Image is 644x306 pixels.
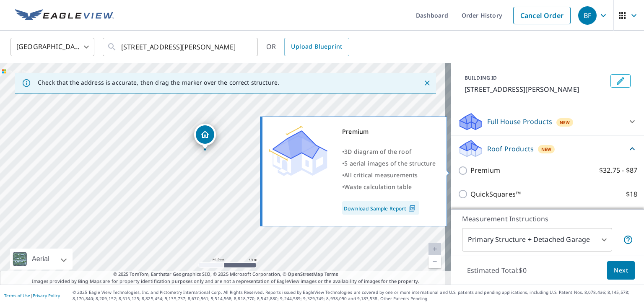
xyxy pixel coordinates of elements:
[344,159,436,167] span: 5 aerial images of the structure
[29,249,52,270] div: Aerial
[342,169,436,181] div: •
[428,243,441,255] a: Current Level 20, Zoom In Disabled
[610,74,631,88] button: Edit building 1
[73,289,640,302] p: © 2025 Eagle View Technologies, Inc. and Pictometry International Corp. All Rights Reserved. Repo...
[344,183,412,191] span: Waste calculation table
[406,205,418,212] img: Pdf Icon
[342,181,436,193] div: •
[560,119,570,126] span: New
[487,144,534,154] p: Roof Products
[325,271,338,277] a: Terms
[269,126,327,176] img: Premium
[288,271,323,277] a: OpenStreetMap
[33,293,60,298] a: Privacy Policy
[342,146,436,158] div: •
[121,35,241,59] input: Search by address or latitude-longitude
[344,148,411,156] span: 3D diagram of the roof
[428,255,441,268] a: Current Level 20, Zoom Out
[465,84,607,94] p: [STREET_ADDRESS][PERSON_NAME]
[422,78,433,88] button: Close
[342,158,436,169] div: •
[194,124,216,150] div: Dropped pin, building 1, Residential property, 10601 Ames Ln Austin, TX 78739
[487,117,552,127] p: Full House Products
[15,9,114,22] img: EV Logo
[458,112,637,132] div: Full House ProductsNew
[4,293,60,298] p: |
[626,189,637,200] p: $18
[465,74,497,81] p: BUILDING ID
[470,189,521,200] p: QuickSquares™
[607,261,635,280] button: Next
[623,235,633,245] span: Your report will include the primary structure and a detached garage if one exists.
[342,126,436,137] div: Premium
[342,201,419,215] a: Download Sample Report
[113,271,338,278] span: © 2025 TomTom, Earthstar Geographics SIO, © 2025 Microsoft Corporation, ©
[614,265,628,276] span: Next
[344,171,418,179] span: All critical measurements
[10,35,94,59] div: [GEOGRAPHIC_DATA]
[541,146,552,153] span: New
[462,228,612,252] div: Primary Structure + Detached Garage
[470,165,500,176] p: Premium
[284,38,349,56] a: Upload Blueprint
[266,38,349,56] div: OR
[291,41,342,52] span: Upload Blueprint
[4,293,30,298] a: Terms of Use
[10,249,73,270] div: Aerial
[462,214,633,224] p: Measurement Instructions
[599,165,637,176] p: $32.75 - $87
[38,79,279,86] p: Check that the address is accurate, then drag the marker over the correct structure.
[460,261,533,280] p: Estimated Total: $0
[513,7,571,24] a: Cancel Order
[578,6,597,25] div: BF
[458,139,637,158] div: Roof ProductsNew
